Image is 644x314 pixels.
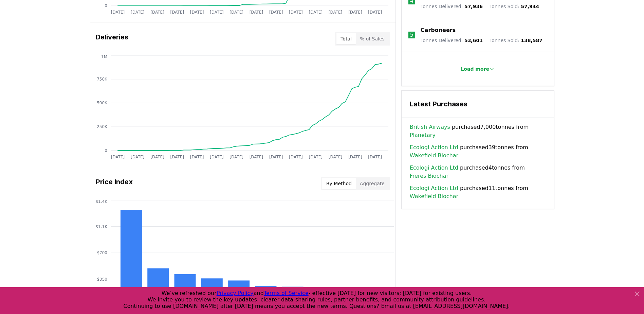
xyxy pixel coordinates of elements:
[170,155,184,159] tspan: [DATE]
[356,33,389,44] button: % of Sales
[410,164,546,180] span: purchased 4 tonnes from
[490,3,539,10] p: Tonnes Sold :
[130,10,144,15] tspan: [DATE]
[210,10,224,15] tspan: [DATE]
[97,77,108,82] tspan: 750K
[328,10,342,15] tspan: [DATE]
[269,155,283,159] tspan: [DATE]
[229,10,243,15] tspan: [DATE]
[289,10,303,15] tspan: [DATE]
[95,224,108,229] tspan: $1.1K
[490,37,542,44] p: Tonnes Sold :
[269,10,283,15] tspan: [DATE]
[97,101,108,105] tspan: 500K
[410,184,546,200] span: purchased 11 tonnes from
[368,10,382,15] tspan: [DATE]
[410,131,436,139] a: Planetary
[328,155,342,159] tspan: [DATE]
[96,177,133,190] h3: Price Index
[249,155,263,159] tspan: [DATE]
[348,10,362,15] tspan: [DATE]
[410,143,458,152] a: Ecologi Action Ltd
[464,4,483,9] span: 57,936
[521,4,539,9] span: 57,944
[410,172,448,180] a: Freres Biochar
[410,99,546,109] h3: Latest Purchases
[421,3,483,10] p: Tonnes Delivered :
[309,155,323,159] tspan: [DATE]
[461,66,489,72] p: Load more
[336,33,356,44] button: Total
[229,155,243,159] tspan: [DATE]
[410,123,546,139] span: purchased 7,000 tonnes from
[190,155,204,159] tspan: [DATE]
[410,31,413,39] p: 5
[464,38,483,43] span: 53,601
[455,62,500,76] button: Load more
[410,164,458,172] a: Ecologi Action Ltd
[410,143,546,160] span: purchased 39 tonnes from
[289,155,303,159] tspan: [DATE]
[410,123,450,131] a: British Airways
[348,155,362,159] tspan: [DATE]
[95,199,108,204] tspan: $1.4K
[111,10,125,15] tspan: [DATE]
[105,148,107,153] tspan: 0
[356,178,389,189] button: Aggregate
[170,10,184,15] tspan: [DATE]
[150,155,164,159] tspan: [DATE]
[521,38,542,43] span: 138,587
[421,37,483,44] p: Tonnes Delivered :
[368,155,382,159] tspan: [DATE]
[210,155,224,159] tspan: [DATE]
[105,3,107,8] tspan: 0
[421,26,456,34] a: Carboneers
[410,192,458,200] a: Wakefield Biochar
[249,10,263,15] tspan: [DATE]
[309,10,323,15] tspan: [DATE]
[97,250,107,255] tspan: $700
[410,152,458,160] a: Wakefield Biochar
[150,10,164,15] tspan: [DATE]
[111,155,125,159] tspan: [DATE]
[130,155,144,159] tspan: [DATE]
[97,277,107,282] tspan: $350
[410,184,458,192] a: Ecologi Action Ltd
[190,10,204,15] tspan: [DATE]
[96,32,128,46] h3: Deliveries
[322,178,356,189] button: By Method
[97,124,108,129] tspan: 250K
[101,54,107,59] tspan: 1M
